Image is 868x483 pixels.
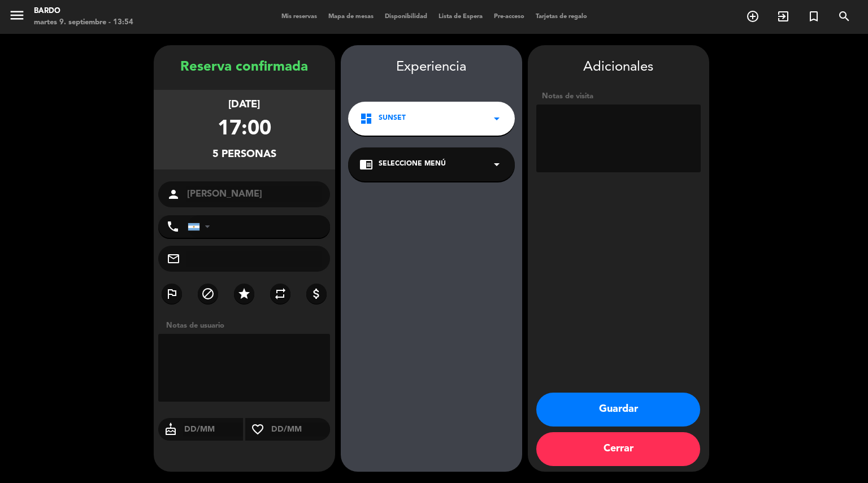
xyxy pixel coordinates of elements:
span: Pre-acceso [488,14,530,20]
span: Lista de Espera [433,14,488,20]
span: Mapa de mesas [323,14,379,20]
div: 17:00 [218,113,271,146]
span: SUNSET [379,113,406,124]
i: cake [158,423,183,436]
i: menu [8,7,25,24]
i: mail_outline [167,252,180,266]
i: search [837,10,851,23]
i: repeat [274,287,287,301]
i: chrome_reader_mode [359,158,373,171]
div: [DATE] [228,97,260,113]
i: arrow_drop_down [490,112,504,125]
input: DD/MM [183,423,244,437]
div: Notas de usuario [160,320,335,332]
div: Argentina: +54 [188,216,214,237]
i: star [237,287,251,301]
i: favorite_border [245,423,270,436]
div: Notas de visita [536,90,701,102]
i: outlined_flag [165,287,179,301]
span: Disponibilidad [379,14,433,20]
span: Mis reservas [276,14,323,20]
i: person [167,188,180,201]
button: Guardar [536,393,700,427]
button: Cerrar [536,432,700,466]
i: turned_in_not [807,10,821,23]
div: Bardo [34,6,133,17]
div: Experiencia [341,56,522,79]
div: 5 personas [212,146,276,163]
button: menu [8,7,25,28]
i: block [201,287,215,301]
i: dashboard [359,112,373,125]
input: DD/MM [270,423,331,437]
i: add_circle_outline [746,10,759,23]
div: martes 9. septiembre - 13:54 [34,17,133,28]
div: Reserva confirmada [154,56,335,79]
i: arrow_drop_down [490,158,504,171]
div: Adicionales [536,56,701,79]
i: exit_to_app [776,10,790,23]
span: Seleccione Menú [379,159,446,170]
span: Tarjetas de regalo [530,14,593,20]
i: phone [166,220,180,233]
i: attach_money [310,287,323,301]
